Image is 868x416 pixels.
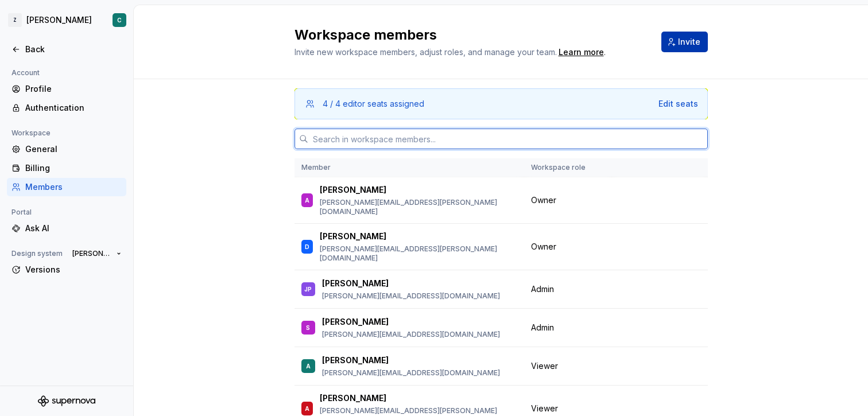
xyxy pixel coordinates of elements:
[320,231,386,242] p: [PERSON_NAME]
[7,40,126,59] a: Back
[7,247,67,261] div: Design system
[7,99,126,117] a: Authentication
[294,47,557,57] span: Invite new workspace members, adjust roles, and manage your team.
[678,36,700,48] span: Invite
[557,48,606,57] span: .
[305,241,309,252] div: D
[531,241,556,252] span: Owner
[531,195,556,206] span: Owner
[524,158,612,177] th: Workspace role
[320,198,517,216] p: [PERSON_NAME][EMAIL_ADDRESS][PERSON_NAME][DOMAIN_NAME]
[531,360,558,372] span: Viewer
[7,261,126,279] a: Versions
[25,264,122,275] div: Versions
[25,162,122,174] div: Billing
[322,316,389,328] p: [PERSON_NAME]
[323,98,424,110] div: 4 / 4 editor seats assigned
[305,403,309,414] div: A
[25,83,122,95] div: Profile
[322,330,500,339] p: [PERSON_NAME][EMAIL_ADDRESS][DOMAIN_NAME]
[658,98,698,110] button: Edit seats
[531,322,554,333] span: Admin
[72,249,112,258] span: [PERSON_NAME]
[322,355,389,366] p: [PERSON_NAME]
[8,13,22,27] div: Z
[306,360,311,372] div: A
[322,291,500,301] p: [PERSON_NAME][EMAIL_ADDRESS][DOMAIN_NAME]
[320,244,517,263] p: [PERSON_NAME][EMAIL_ADDRESS][PERSON_NAME][DOMAIN_NAME]
[25,143,122,155] div: General
[38,395,95,407] svg: Supernova Logo
[304,283,312,295] div: JP
[7,66,44,80] div: Account
[320,392,386,404] p: [PERSON_NAME]
[7,205,36,219] div: Portal
[25,44,122,55] div: Back
[7,140,126,158] a: General
[25,181,122,193] div: Members
[2,7,131,33] button: Z[PERSON_NAME]C
[661,32,708,52] button: Invite
[25,223,122,234] div: Ask AI
[322,278,389,289] p: [PERSON_NAME]
[320,184,386,196] p: [PERSON_NAME]
[308,129,708,149] input: Search in workspace members...
[7,80,126,98] a: Profile
[26,14,92,26] div: [PERSON_NAME]
[25,102,122,114] div: Authentication
[305,195,309,206] div: A
[531,283,554,295] span: Admin
[7,178,126,196] a: Members
[117,15,122,25] div: C
[322,368,500,378] p: [PERSON_NAME][EMAIL_ADDRESS][DOMAIN_NAME]
[7,126,55,140] div: Workspace
[531,403,558,414] span: Viewer
[559,46,604,58] a: Learn more
[7,219,126,238] a: Ask AI
[294,26,648,44] h2: Workspace members
[294,158,524,177] th: Member
[7,159,126,177] a: Billing
[306,322,310,333] div: S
